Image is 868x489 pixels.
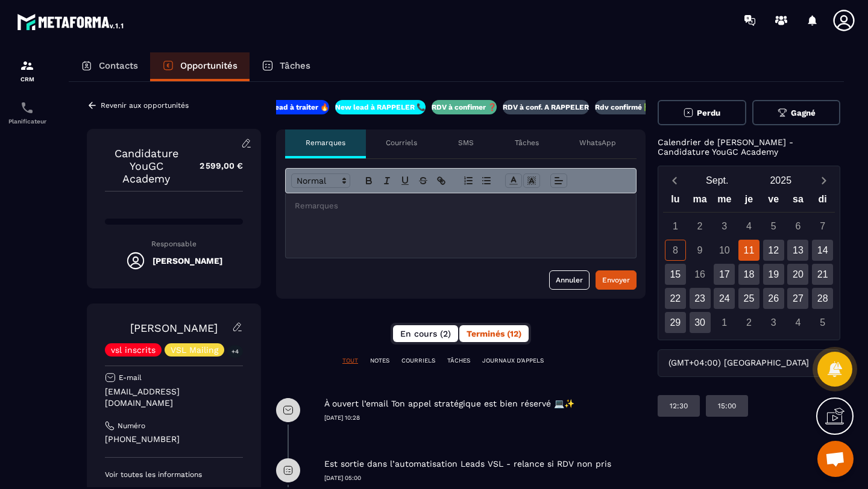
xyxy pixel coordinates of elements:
div: 30 [690,312,711,333]
p: [DATE] 10:28 [324,414,646,422]
p: vsl inscrits [111,346,156,354]
button: Next month [813,172,835,188]
div: 24 [714,288,735,309]
div: 3 [763,312,784,333]
p: New lead à RAPPELER 📞 [335,102,426,112]
div: 5 [763,216,784,237]
p: Revenir aux opportunités [101,101,189,110]
span: En cours (2) [400,329,451,338]
div: ma [688,191,712,212]
input: Search for option [811,357,820,370]
div: 3 [714,216,735,237]
div: Search for option [658,349,840,377]
div: 29 [665,312,686,333]
div: 19 [763,264,784,285]
p: Opportunités [180,60,237,71]
p: Candidature YouGC Academy [105,147,187,185]
p: Voir toutes les informations [105,470,243,479]
p: CRM [3,76,51,83]
a: formationformationCRM [3,49,51,92]
p: RDV à confimer ❓ [432,102,497,112]
div: 2 [738,312,759,333]
p: Courriels [386,138,417,148]
div: 12 [763,240,784,261]
p: Tâches [515,138,539,148]
div: 26 [763,288,784,309]
div: Ouvrir le chat [817,441,854,477]
p: WhatsApp [579,138,616,148]
div: 21 [812,264,833,285]
p: VSL Mailing [171,346,218,354]
a: Opportunités [150,52,250,81]
div: 5 [812,312,833,333]
a: Contacts [69,52,150,81]
button: Previous month [663,172,685,188]
p: [DATE] 05:00 [324,474,646,482]
div: 1 [714,312,735,333]
p: Planificateur [3,118,51,125]
p: Rdv confirmé ✅ [595,102,653,112]
p: JOURNAUX D'APPELS [482,357,544,365]
p: Responsable [105,240,243,248]
div: sa [786,191,811,212]
p: [EMAIL_ADDRESS][DOMAIN_NAME] [105,386,243,409]
div: me [712,191,737,212]
a: Tâches [250,52,322,81]
div: 4 [738,216,759,237]
div: di [810,191,835,212]
div: 25 [738,288,759,309]
div: 17 [714,264,735,285]
h5: [PERSON_NAME] [153,256,222,266]
div: 16 [690,264,711,285]
div: 4 [787,312,808,333]
p: Remarques [306,138,345,148]
div: 18 [738,264,759,285]
button: Open years overlay [749,170,813,191]
span: (GMT+04:00) [GEOGRAPHIC_DATA] [665,357,811,370]
p: +4 [227,345,243,358]
div: 22 [665,288,686,309]
div: je [737,191,761,212]
a: [PERSON_NAME] [130,322,218,334]
p: [PHONE_NUMBER] [105,434,243,445]
p: E-mail [119,373,142,382]
div: 20 [787,264,808,285]
p: New lead à traiter 🔥 [254,102,329,112]
button: Terminés (12) [459,325,529,342]
span: Terminés (12) [467,329,521,338]
p: Est sortie dans l’automatisation Leads VSL - relance si RDV non pris [324,458,611,470]
p: SMS [458,138,474,148]
div: 28 [812,288,833,309]
button: Open months overlay [685,170,749,191]
div: lu [663,191,688,212]
p: TOUT [342,357,358,365]
p: Numéro [118,421,145,431]
div: Calendar days [663,216,835,333]
p: Tâches [280,60,310,71]
p: Calendrier de [PERSON_NAME] - Candidature YouGC Academy [658,137,840,157]
div: 11 [738,240,759,261]
div: Calendar wrapper [663,191,835,333]
div: 13 [787,240,808,261]
button: Annuler [549,270,590,290]
img: scheduler [20,101,34,115]
div: 14 [812,240,833,261]
p: NOTES [370,357,389,365]
span: Gagné [791,108,816,117]
div: 27 [787,288,808,309]
div: 15 [665,264,686,285]
div: 10 [714,240,735,261]
p: 2 599,00 € [187,154,243,178]
div: 6 [787,216,808,237]
p: 12:30 [670,401,688,411]
div: 7 [812,216,833,237]
p: COURRIELS [401,357,435,365]
button: En cours (2) [393,325,458,342]
div: ve [761,191,786,212]
img: formation [20,58,34,73]
a: schedulerschedulerPlanificateur [3,92,51,134]
span: Perdu [697,108,720,117]
div: 1 [665,216,686,237]
button: Envoyer [596,270,637,290]
div: 8 [665,240,686,261]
